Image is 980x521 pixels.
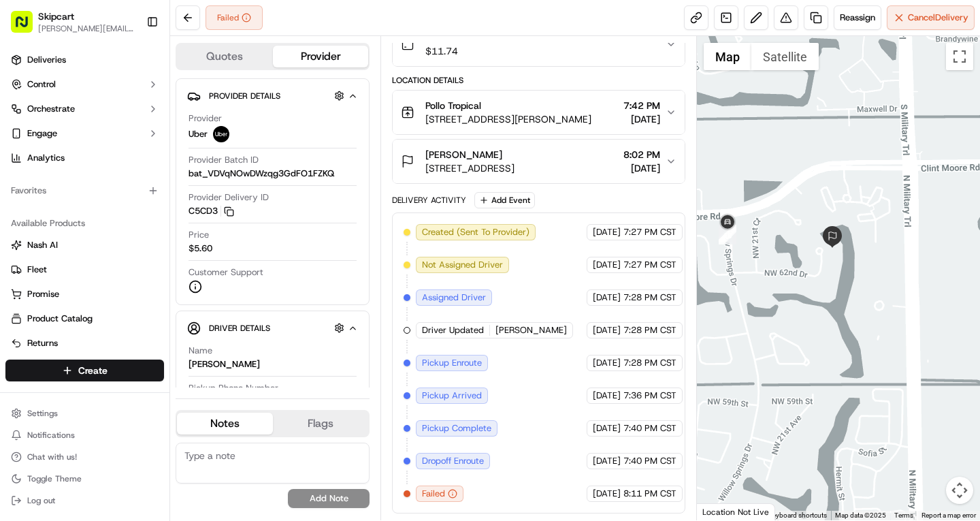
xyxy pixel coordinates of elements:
span: [DATE] [593,422,621,435]
span: Price [189,229,209,241]
button: CancelDelivery [887,5,975,30]
button: Product Catalog [5,308,164,330]
span: [DATE] [593,291,621,304]
span: 7:42 PM [623,99,660,112]
button: C5CD3 [189,205,234,217]
span: [DATE] [623,161,660,175]
img: 1736555255976-a54dd68f-1ca7-489b-9aae-adbdc363a1c4 [14,130,38,155]
span: 7:36 PM CST [623,390,676,402]
input: Got a question? Start typing here... [35,88,245,102]
span: [DATE] [593,259,621,271]
span: Promise [27,288,59,300]
a: Product Catalog [11,313,159,325]
span: $11.74 [425,44,458,58]
span: Provider Details [209,91,280,101]
span: 7:28 PM CST [623,357,676,369]
span: Orchestrate [27,103,75,115]
span: Pickup Complete [422,422,491,435]
button: Control [5,74,164,95]
a: Returns [11,337,159,349]
span: Customer Support [189,266,263,279]
button: Notifications [5,426,164,445]
span: Engage [27,127,57,140]
a: Promise [11,288,159,300]
div: 📗 [14,199,24,210]
span: Map data ©2025 [835,511,886,519]
button: Notes [177,413,273,435]
span: Skipcart [38,10,74,23]
div: [PERSON_NAME] [189,358,260,370]
span: 7:28 PM CST [623,291,676,304]
div: 💻 [115,199,126,210]
button: Failed [206,5,263,30]
div: Delivery Activity [392,195,466,206]
span: [PERSON_NAME][EMAIL_ADDRESS][PERSON_NAME][DOMAIN_NAME] [38,23,135,34]
span: 8:02 PM [623,148,660,161]
button: Provider Details [187,84,358,107]
button: Pollo Tropical[STREET_ADDRESS][PERSON_NAME]7:42 PM[DATE] [393,91,684,134]
a: Powered byPylon [96,230,165,241]
span: 7:28 PM CST [623,324,676,336]
span: 8:11 PM CST [623,488,676,500]
span: Pickup Enroute [422,357,482,369]
button: Create [5,360,164,381]
button: Settings [5,404,164,423]
span: bat_VDVqNOwDWzqg3GdFO1FZKQ [189,168,334,180]
button: Reassign [834,5,881,30]
button: Log out [5,491,164,510]
span: Name [189,345,212,357]
button: [PERSON_NAME][STREET_ADDRESS]8:02 PM[DATE] [393,140,684,183]
span: 7:40 PM CST [623,422,676,435]
span: [STREET_ADDRESS][PERSON_NAME] [425,112,591,126]
span: 7:40 PM CST [623,455,676,467]
span: Pickup Arrived [422,390,482,402]
a: 📗Knowledge Base [8,192,110,217]
div: Favorites [5,180,164,202]
a: Nash AI [11,239,159,251]
button: Engage [5,123,164,144]
a: Deliveries [5,49,164,71]
button: Fleet [5,259,164,281]
span: Nash AI [27,239,58,251]
span: Driver Details [209,323,270,334]
span: $5.60 [189,242,212,255]
button: Toggle fullscreen view [946,43,973,70]
span: [PERSON_NAME] [495,324,567,336]
span: [PERSON_NAME] [425,148,502,161]
span: Pylon [135,231,165,241]
a: Report a map error [921,511,976,519]
span: Created (Sent To Provider) [422,226,529,238]
button: Start new chat [231,134,248,151]
button: Driver Details [187,317,358,339]
div: Available Products [5,212,164,234]
span: 7:27 PM CST [623,259,676,271]
span: [DATE] [593,455,621,467]
img: Nash [14,14,41,41]
a: Analytics [5,147,164,169]
span: Create [78,364,108,377]
button: Nash AI [5,234,164,256]
span: [DATE] [593,488,621,500]
button: Returns [5,332,164,354]
span: Analytics [27,152,65,164]
span: Deliveries [27,54,66,66]
button: Orchestrate [5,98,164,120]
button: Chat with us! [5,447,164,467]
span: [DATE] [593,390,621,402]
span: Driver Updated [422,324,484,336]
img: Google [700,503,745,520]
span: Returns [27,337,58,349]
p: Welcome 👋 [14,54,248,76]
span: [STREET_ADDRESS] [425,161,514,175]
button: Flags [273,413,369,435]
span: Pickup Phone Number [189,382,278,394]
span: [DATE] [593,357,621,369]
a: Fleet [11,264,159,276]
button: Keyboard shortcuts [768,511,827,520]
span: Provider [189,112,222,125]
span: Chat with us! [27,452,77,462]
button: Show satellite imagery [751,43,819,70]
button: Toggle Theme [5,469,164,488]
div: We're available if you need us! [46,144,172,155]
